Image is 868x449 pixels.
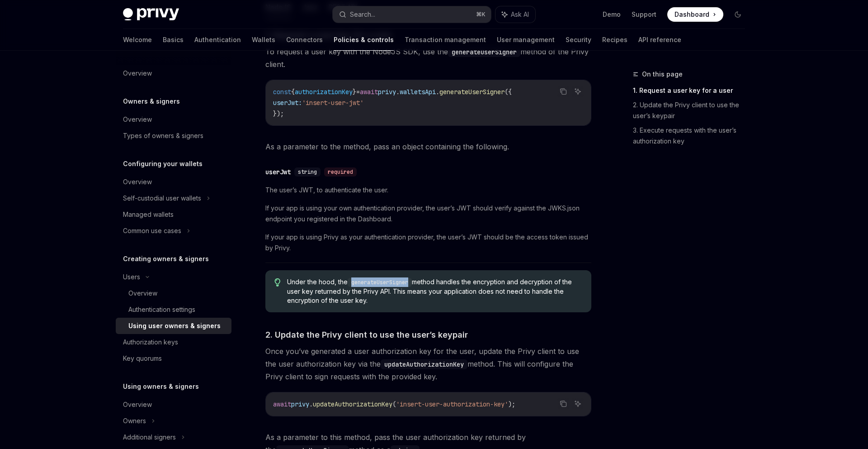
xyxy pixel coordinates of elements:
[265,329,468,341] span: 2. Update the Privy client to use the user’s keypair
[116,285,231,301] a: Overview
[123,8,179,21] img: dark logo
[116,350,231,367] a: Key quorums
[163,29,184,51] a: Basics
[334,29,394,51] a: Policies & controls
[313,400,392,408] span: updateAuthorizationKey
[274,278,281,287] svg: Tip
[116,206,231,223] a: Managed wallets
[265,232,591,253] span: If your app is using Privy as your authentication provider, the user’s JWT should be the access t...
[265,140,591,153] span: As a parameter to the method, pass an object containing the following.
[497,29,555,51] a: User management
[511,10,529,19] span: Ask AI
[265,203,591,224] span: If your app is using your own authentication provider, the user’s JWT should verify against the J...
[123,114,152,125] div: Overview
[273,99,302,107] span: userJwt:
[287,277,582,305] span: Under the hood, the method handles the encryption and decryption of the user key returned by the ...
[439,88,505,96] span: generateUserSigner
[123,399,152,410] div: Overview
[116,301,231,318] a: Authentication settings
[123,432,176,443] div: Additional signers
[350,9,375,20] div: Search...
[273,88,291,96] span: const
[123,158,203,169] h5: Configuring your wallets
[476,11,486,18] span: ⌘ K
[572,398,584,410] button: Ask AI
[633,98,752,123] a: 2. Update the Privy client to use the user’s keypair
[396,88,400,96] span: .
[286,29,323,51] a: Connectors
[360,88,378,96] span: await
[557,398,569,410] button: Copy the contents from the code block
[291,88,295,96] span: {
[116,128,231,144] a: Types of owners & signers
[116,65,231,81] a: Overview
[400,88,436,96] span: walletsApi
[123,381,199,392] h5: Using owners & signers
[731,7,745,22] button: Toggle dark mode
[633,123,752,148] a: 3. Execute requests with the user’s authorization key
[632,10,656,19] a: Support
[324,167,357,177] div: required
[572,86,584,97] button: Ask AI
[381,359,467,369] code: updateAuthorizationKey
[309,400,313,408] span: .
[265,45,591,71] span: To request a user key with the NodeJS SDK, use the method of the Privy client.
[396,400,508,408] span: 'insert-user-authorization-key'
[333,6,491,23] button: Search...⌘K
[505,88,512,96] span: ({
[495,6,535,23] button: Ask AI
[194,29,241,51] a: Authentication
[265,185,591,196] span: The user’s JWT, to authenticate the user.
[123,29,152,51] a: Welcome
[123,225,181,236] div: Common use cases
[302,99,363,107] span: 'insert-user-jwt'
[566,29,591,51] a: Security
[295,88,353,96] span: authorizationKey
[123,353,162,364] div: Key quorums
[128,304,195,315] div: Authentication settings
[123,272,140,282] div: Users
[265,345,591,383] span: Once you’ve generated a user authorization key for the user, update the Privy client to use the u...
[123,193,201,204] div: Self-custodial user wallets
[602,29,627,51] a: Recipes
[448,47,520,57] code: generateUserSigner
[557,86,569,97] button: Copy the contents from the code block
[508,400,515,408] span: );
[128,288,157,299] div: Overview
[633,83,752,98] a: 1. Request a user key for a user
[116,396,231,413] a: Overview
[675,10,709,19] span: Dashboard
[436,88,439,96] span: .
[356,88,360,96] span: =
[123,337,178,348] div: Authorization keys
[123,68,152,79] div: Overview
[123,130,203,141] div: Types of owners & signers
[123,416,146,426] div: Owners
[273,110,284,118] span: });
[392,400,396,408] span: (
[642,69,683,80] span: On this page
[603,10,621,19] a: Demo
[123,177,152,187] div: Overview
[128,320,221,331] div: Using user owners & signers
[123,209,174,220] div: Managed wallets
[638,29,681,51] a: API reference
[116,111,231,128] a: Overview
[378,88,396,96] span: privy
[116,334,231,350] a: Authorization keys
[405,29,486,51] a: Transaction management
[252,29,275,51] a: Wallets
[291,400,309,408] span: privy
[348,278,412,287] code: generateUserSigner
[298,168,317,176] span: string
[123,253,209,264] h5: Creating owners & signers
[667,7,723,22] a: Dashboard
[123,96,180,107] h5: Owners & signers
[265,167,291,177] div: userJwt
[273,400,291,408] span: await
[353,88,356,96] span: }
[116,318,231,334] a: Using user owners & signers
[116,174,231,190] a: Overview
